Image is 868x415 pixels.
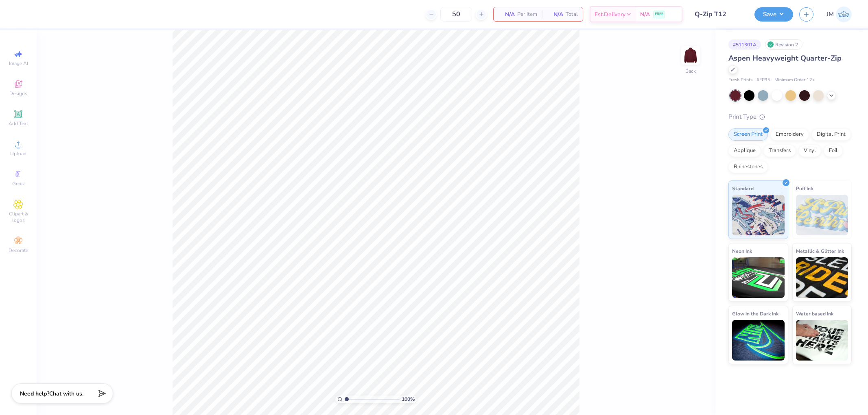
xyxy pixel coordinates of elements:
input: – – [440,7,472,22]
img: Back [682,47,699,63]
span: Water based Ink [796,309,833,318]
input: Untitled Design [689,6,748,22]
span: Decorate [9,247,28,254]
span: Clipart & logos [4,211,33,224]
span: Total [566,10,578,19]
span: Add Text [9,120,28,127]
div: # 511301A [728,39,761,50]
span: JM [826,10,834,19]
span: 100 % [402,395,415,403]
span: Greek [12,180,25,187]
div: Embroidery [770,128,809,141]
span: Standard [732,184,754,193]
img: Neon Ink [732,257,785,298]
div: Vinyl [798,145,821,157]
span: Metallic & Glitter Ink [796,247,844,255]
div: Foil [824,145,843,157]
span: Designs [9,90,27,97]
span: Neon Ink [732,247,752,255]
img: Glow in the Dark Ink [732,320,785,361]
div: Back [685,67,696,75]
a: JM [826,7,852,22]
div: Transfers [763,145,796,157]
img: Puff Ink [796,195,848,235]
div: Applique [728,145,761,157]
span: Fresh Prints [728,77,752,84]
span: Per Item [517,10,537,19]
div: Rhinestones [728,161,768,173]
button: Save [754,7,793,22]
span: # FP95 [756,77,770,84]
span: N/A [547,10,563,19]
span: Glow in the Dark Ink [732,309,778,318]
span: Minimum Order: 12 + [774,77,815,84]
div: Print Type [728,112,852,122]
div: Digital Print [811,128,851,141]
span: Puff Ink [796,184,813,193]
img: Metallic & Glitter Ink [796,257,848,298]
img: Standard [732,195,785,235]
div: Revision 2 [765,39,802,50]
span: Image AI [9,60,28,67]
span: Est. Delivery [595,10,625,19]
img: Water based Ink [796,320,848,361]
strong: Need help? [20,390,49,398]
span: N/A [640,10,650,19]
img: Joshua Macky Gaerlan [836,7,852,22]
span: Chat with us. [49,390,83,398]
span: FREE [655,11,663,17]
div: Screen Print [728,128,768,141]
span: N/A [498,10,515,19]
span: Aspen Heavyweight Quarter-Zip [728,53,842,63]
span: Upload [10,150,26,157]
